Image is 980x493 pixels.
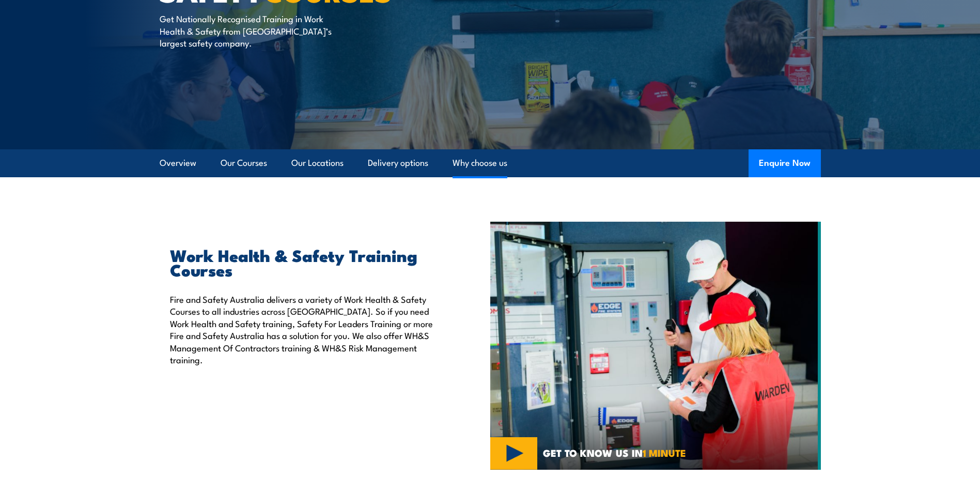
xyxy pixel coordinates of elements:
[170,293,443,365] p: Fire and Safety Australia delivers a variety of Work Health & Safety Courses to all industries ac...
[170,248,443,276] h2: Work Health & Safety Training Courses
[160,149,196,177] a: Overview
[221,149,267,177] a: Our Courses
[291,149,344,177] a: Our Locations
[543,448,686,457] span: GET TO KNOW US IN
[453,149,507,177] a: Why choose us
[160,12,348,49] p: Get Nationally Recognised Training in Work Health & Safety from [GEOGRAPHIC_DATA]’s largest safet...
[749,149,821,177] button: Enquire Now
[643,445,686,460] strong: 1 MINUTE
[368,149,428,177] a: Delivery options
[490,222,821,470] img: Workplace Health & Safety COURSES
